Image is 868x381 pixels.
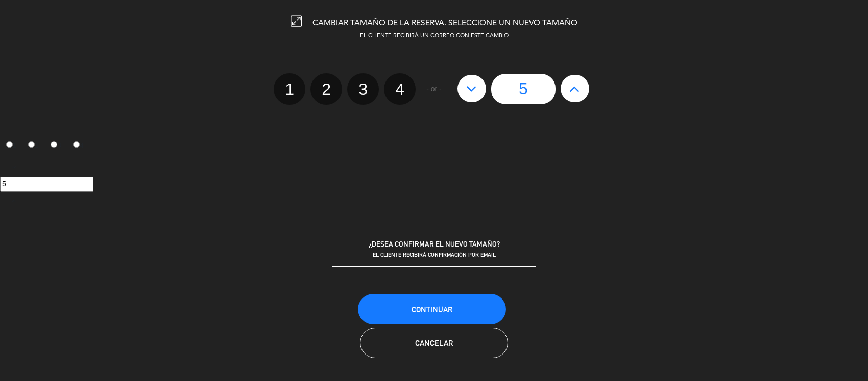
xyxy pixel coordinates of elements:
[360,33,509,39] span: EL CLIENTE RECIBIRÁ UN CORREO CON ESTE CAMBIO
[412,305,452,314] span: Continuar
[28,141,35,148] input: 2
[73,141,80,148] input: 4
[45,137,67,154] label: 3
[369,240,500,248] span: ¿DESEA CONFIRMAR EL NUEVO TAMAÑO?
[373,251,496,258] span: EL CLIENTE RECIBIRÁ CONFIRMACIÓN POR EMAIL
[51,141,57,148] input: 3
[274,73,305,105] label: 1
[358,294,506,324] button: Continuar
[310,73,342,105] label: 2
[6,141,13,148] input: 1
[384,73,416,105] label: 4
[415,339,453,347] span: Cancelar
[22,137,45,154] label: 2
[67,137,89,154] label: 4
[426,83,442,95] span: - or -
[312,19,577,28] span: CAMBIAR TAMAÑO DE LA RESERVA. SELECCIONE UN NUEVO TAMAÑO
[360,328,508,358] button: Cancelar
[347,73,379,105] label: 3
